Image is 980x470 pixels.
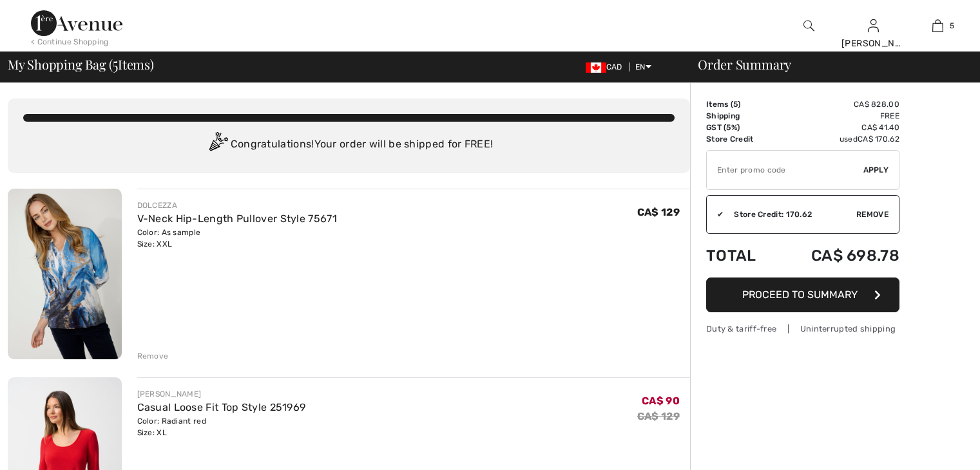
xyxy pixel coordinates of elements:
img: Canadian Dollar [586,62,606,73]
span: CA$ 129 [637,206,680,218]
span: EN [635,62,651,71]
td: Free [776,110,899,122]
div: Color: As sample Size: XXL [137,227,337,250]
div: DOLCEZZA [137,200,337,211]
s: CA$ 129 [637,410,680,422]
a: V-Neck Hip-Length Pullover Style 75671 [137,212,337,225]
span: CA$ 90 [642,395,680,407]
div: Congratulations! Your order will be shipped for FREE! [23,132,675,158]
div: Duty & tariff-free | Uninterrupted shipping [706,323,899,335]
div: Store Credit: 170.62 [724,209,856,220]
span: Apply [863,164,889,176]
span: CAD [586,62,628,71]
div: [PERSON_NAME] [137,388,306,400]
td: Items ( ) [706,99,776,110]
img: Congratulation2.svg [205,132,231,158]
span: Proceed to Summary [742,288,858,301]
td: Store Credit [706,133,776,145]
img: My Info [868,18,879,33]
button: Proceed to Summary [706,277,899,312]
img: search the website [803,18,814,33]
div: Color: Radiant red Size: XL [137,415,306,438]
input: Promo code [707,151,863,189]
td: used [776,133,899,145]
span: 5 [950,20,954,32]
span: Remove [856,209,889,220]
td: CA$ 41.40 [776,122,899,133]
td: CA$ 698.78 [776,234,899,277]
td: Total [706,234,776,277]
span: My Shopping Bag ( Items) [8,58,154,71]
td: GST (5%) [706,122,776,133]
div: Remove [137,350,169,362]
img: 1ère Avenue [31,10,122,36]
span: 5 [113,55,118,71]
div: Order Summary [682,58,972,71]
span: 5 [733,100,738,109]
div: < Continue Shopping [31,36,109,48]
img: My Bag [932,18,943,33]
a: Casual Loose Fit Top Style 251969 [137,401,306,413]
div: [PERSON_NAME] [841,37,905,50]
span: CA$ 170.62 [858,135,899,144]
td: Shipping [706,110,776,122]
div: ✔ [707,209,724,220]
a: 5 [906,18,969,33]
td: CA$ 828.00 [776,99,899,110]
a: Sign In [868,19,879,32]
img: V-Neck Hip-Length Pullover Style 75671 [8,189,122,359]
